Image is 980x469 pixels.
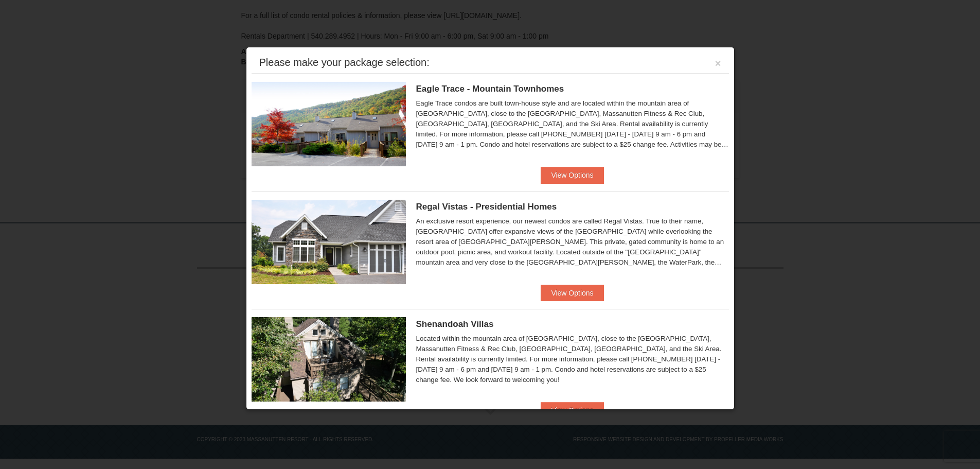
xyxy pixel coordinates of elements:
img: 19218991-1-902409a9.jpg [252,200,406,284]
button: × [715,58,721,68]
button: View Options [541,402,603,419]
button: View Options [541,167,603,183]
div: An exclusive resort experience, our newest condos are called Regal Vistas. True to their name, [G... [416,216,729,268]
span: Eagle Trace - Mountain Townhomes [416,84,564,94]
button: View Options [541,285,603,301]
span: Shenandoah Villas [416,319,494,329]
div: Eagle Trace condos are built town-house style and are located within the mountain area of [GEOGRA... [416,98,729,150]
span: Regal Vistas - Presidential Homes [416,202,557,212]
div: Located within the mountain area of [GEOGRAPHIC_DATA], close to the [GEOGRAPHIC_DATA], Massanutte... [416,334,729,385]
img: 19219019-2-e70bf45f.jpg [252,317,406,402]
img: 19218983-1-9b289e55.jpg [252,82,406,166]
div: Please make your package selection: [259,57,430,67]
